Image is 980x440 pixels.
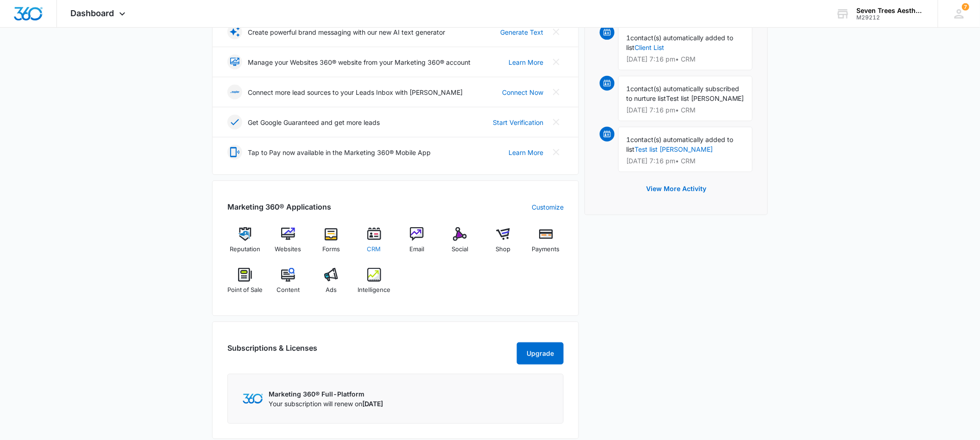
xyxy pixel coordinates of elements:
span: Reputation [230,245,260,254]
p: Manage your Websites 360® website from your Marketing 360® account [248,57,471,67]
a: Forms [314,227,349,260]
span: Websites [275,245,302,254]
h2: Marketing 360® Applications [227,201,331,212]
span: Social [452,245,468,254]
p: [DATE] 7:16 pm • CRM [626,107,745,113]
p: Create powerful brand messaging with our new AI text generator [248,27,445,37]
h2: Subscriptions & Licenses [227,342,317,361]
span: [DATE] [362,400,383,408]
span: Test list [PERSON_NAME] [666,94,744,102]
p: [DATE] 7:16 pm • CRM [626,158,745,164]
a: Connect Now [502,87,543,97]
a: Social [442,227,478,260]
span: Email [409,245,424,254]
p: Tap to Pay now available in the Marketing 360® Mobile App [248,148,431,157]
a: Customize [532,202,564,212]
div: account name [857,7,924,14]
button: Close [549,55,564,69]
a: Client List [634,43,664,51]
span: Shop [496,245,510,254]
button: View More Activity [637,178,716,200]
p: Your subscription will renew on [269,399,383,409]
span: CRM [367,245,381,254]
a: Shop [485,227,521,260]
button: Close [549,115,564,130]
a: Content [270,268,306,301]
a: Learn More [509,148,543,157]
button: Close [549,25,564,39]
a: Payments [528,227,564,260]
span: 1 [626,136,630,143]
p: Marketing 360® Full-Platform [269,389,383,399]
a: Ads [314,268,349,301]
button: Close [549,145,564,160]
a: CRM [356,227,392,260]
div: account id [857,14,924,21]
a: Websites [270,227,306,260]
span: 7 [962,3,969,11]
span: Payments [532,245,560,254]
p: Get Google Guaranteed and get more leads [248,118,380,127]
button: Upgrade [517,342,564,365]
p: [DATE] 7:16 pm • CRM [626,56,745,62]
span: contact(s) automatically added to list [626,136,733,153]
span: contact(s) automatically added to list [626,34,733,51]
img: Marketing 360 Logo [243,394,263,403]
a: Generate Text [500,27,543,37]
span: contact(s) automatically subscribed to nurture list [626,85,739,102]
a: Reputation [227,227,263,260]
span: Content [276,285,300,295]
a: Email [399,227,435,260]
span: Ads [326,285,337,295]
span: Dashboard [71,8,114,18]
p: Connect more lead sources to your Leads Inbox with [PERSON_NAME] [248,87,463,97]
span: Forms [322,245,340,254]
a: Point of Sale [227,268,263,301]
div: notifications count [962,3,969,11]
a: Intelligence [356,268,392,301]
span: 1 [626,85,630,93]
button: Close [549,85,564,99]
span: 1 [626,34,630,42]
a: Start Verification [493,118,543,127]
a: Test list [PERSON_NAME] [634,145,713,153]
span: Intelligence [358,285,390,295]
a: Learn More [509,57,543,67]
span: Point of Sale [227,285,263,295]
